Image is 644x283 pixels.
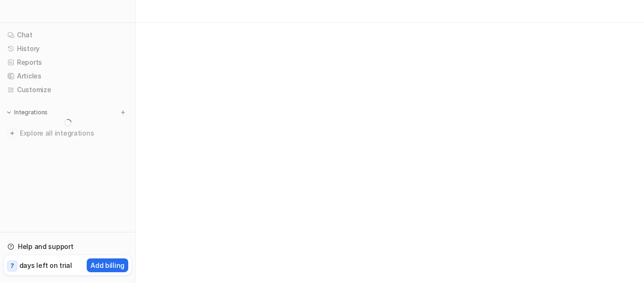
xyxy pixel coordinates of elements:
p: Integrations [14,109,48,116]
a: Reports [4,56,132,69]
p: 7 [10,262,14,270]
a: Articles [4,69,132,83]
a: Chat [4,28,132,42]
a: History [4,42,132,55]
a: Explore all integrations [4,127,132,140]
img: expand menu [6,109,12,116]
img: explore all integrations [8,129,17,138]
button: Add billing [87,258,128,272]
p: Add billing [91,260,124,270]
p: days left on trial [19,260,72,270]
span: Explore all integrations [20,126,128,141]
a: Customize [4,83,132,96]
img: menu_add.svg [120,109,126,116]
a: Help and support [4,240,132,253]
button: Integrations [4,108,50,117]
